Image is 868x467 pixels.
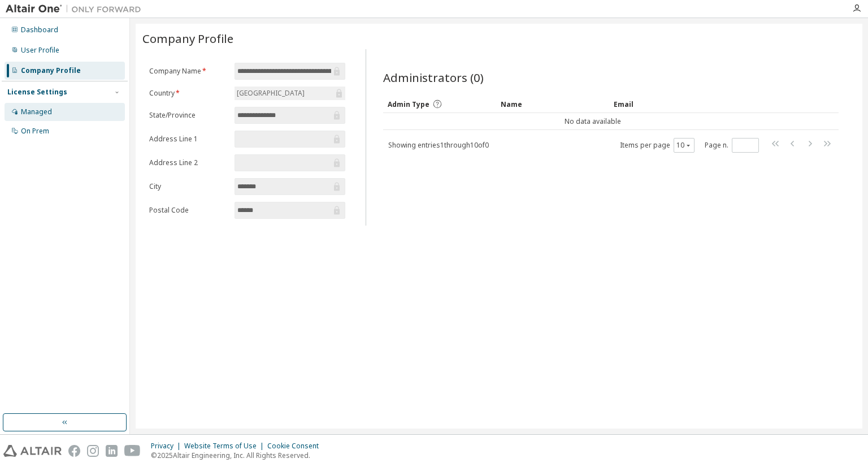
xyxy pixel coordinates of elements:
div: Managed [21,107,52,116]
label: State/Province [149,111,228,120]
div: License Settings [7,88,67,97]
img: instagram.svg [87,445,99,457]
div: Privacy [151,442,184,451]
span: Items per page [620,138,695,153]
label: Company Name [149,67,228,76]
label: Country [149,89,228,98]
img: altair_logo.svg [3,445,62,457]
div: [GEOGRAPHIC_DATA] [235,87,306,100]
div: Cookie Consent [267,442,325,451]
span: Showing entries 1 through 10 of 0 [388,140,489,150]
span: Admin Type [388,100,429,109]
label: City [149,182,228,191]
div: Company Profile [21,66,81,75]
span: Company Profile [142,31,233,46]
label: Postal Code [149,206,228,215]
label: Address Line 1 [149,135,228,144]
td: No data available [383,113,802,130]
div: Dashboard [21,25,58,34]
img: youtube.svg [124,445,141,457]
img: linkedin.svg [106,445,118,457]
div: User Profile [21,46,59,55]
span: Page n. [705,138,759,153]
button: 10 [676,141,692,150]
label: Address Line 2 [149,158,228,167]
div: On Prem [21,127,49,136]
div: Name [501,95,605,113]
div: [GEOGRAPHIC_DATA] [235,87,345,100]
img: Altair One [6,3,147,15]
div: Website Terms of Use [184,442,267,451]
p: © 2025 Altair Engineering, Inc. All Rights Reserved. [151,451,325,460]
div: Email [614,95,718,113]
img: facebook.svg [68,445,80,457]
span: Administrators (0) [383,70,484,85]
